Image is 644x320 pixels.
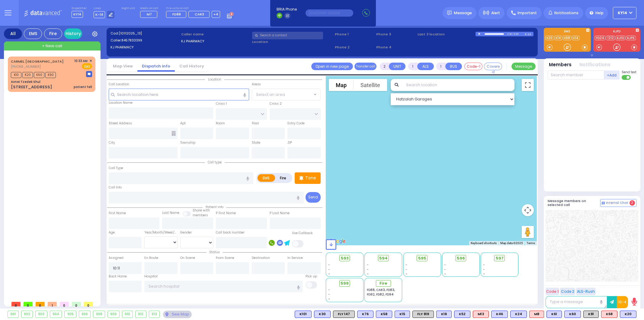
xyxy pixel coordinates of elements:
div: 902 [21,311,33,318]
span: - [444,272,446,276]
span: BRIA Phone [277,7,297,12]
span: - [444,267,446,272]
a: FD24 [595,36,605,40]
span: KY14 [72,11,83,18]
button: Toggle fullscreen view [522,79,534,91]
label: Floor [252,121,259,126]
label: Caller name [181,32,250,37]
span: K60 [34,72,44,78]
div: BLS [295,311,312,318]
div: ALS [473,311,489,318]
button: Code 2 [560,288,575,295]
div: BLS [436,311,452,318]
span: 0 [36,302,45,306]
span: 1 [48,302,57,306]
button: KY14 [613,7,636,19]
label: Apt [180,121,186,126]
img: message-box.svg [86,71,92,77]
div: K61 [546,311,562,318]
a: 1212 [606,36,615,40]
span: [10112025_13] [119,31,142,36]
div: K101 [295,311,312,318]
span: - [367,272,369,276]
div: M8 [529,311,544,318]
span: - [483,263,485,267]
label: Use Callback [292,231,313,236]
label: Night unit [121,7,135,10]
label: Dispatcher [72,7,87,10]
span: 593 [341,255,349,261]
div: 904 [50,311,62,318]
div: FD88, CAR3, FD83, FD92, FD82, FD94 [367,288,400,297]
span: KY14 [618,10,627,16]
span: K90 [45,72,56,78]
div: 908 [93,311,105,318]
div: K58 [376,311,392,318]
span: 596 [457,255,465,261]
button: Notifications [579,61,610,68]
label: Hospital [144,274,158,279]
span: 597 [496,255,504,261]
button: Map camera controls [522,204,534,216]
span: [PHONE_NUMBER] [11,64,41,69]
label: EMS [258,174,275,182]
div: Avnei Tzedek Shul [11,80,40,84]
span: Patient info [203,205,226,209]
label: Caller: [111,38,179,43]
label: Turn off text [622,74,631,80]
input: Search location here [109,89,249,100]
span: 0 [24,302,33,306]
div: K-14 [525,32,533,36]
button: Code-1 [464,63,482,70]
a: K20 [545,36,554,40]
div: 0:56 [514,31,519,38]
button: ALS-Rush [576,288,596,295]
span: 0 [11,302,21,306]
label: En Route [144,256,158,260]
div: patient fell [74,85,92,89]
label: P First Name [216,211,236,216]
label: City [109,140,115,145]
div: K60 [564,311,581,318]
span: Select an area [256,92,285,98]
div: K15 [395,311,410,318]
span: - [405,272,407,276]
label: Last 3 location [418,32,476,37]
div: 903 [36,311,47,318]
div: ALS [601,311,617,318]
div: BLS [620,311,636,318]
label: Location Name [109,100,133,105]
div: BLS [395,311,410,318]
div: BLS [564,311,581,318]
span: +4 [213,12,218,17]
span: Phone 2 [335,45,374,50]
label: Gender [180,230,192,235]
span: Location [205,77,224,82]
span: - [328,263,330,267]
label: Age [109,230,115,235]
span: K20 [22,72,33,78]
div: 901 [8,311,18,318]
a: K68 [563,36,571,40]
span: - [444,263,446,267]
button: 10-4 [617,296,628,308]
span: Phone 3 [376,32,415,37]
button: Code 1 [546,288,559,295]
span: Status [206,250,223,254]
label: Cross 1 [216,101,227,106]
div: All [4,28,22,39]
label: P Last Name [270,211,290,216]
div: 0:00 [507,31,512,38]
div: K20 [620,311,636,318]
span: 595 [418,255,426,261]
div: Year/Month/Week/Day [144,230,178,235]
button: Show street map [329,79,354,91]
label: Fire [275,174,292,182]
span: CAR3 [195,12,204,17]
a: K14 [554,36,562,40]
div: K46 [491,311,508,318]
span: Phone 1 [335,32,374,37]
div: K18 [436,311,452,318]
div: EMS [24,28,42,39]
img: Logo [24,9,64,17]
